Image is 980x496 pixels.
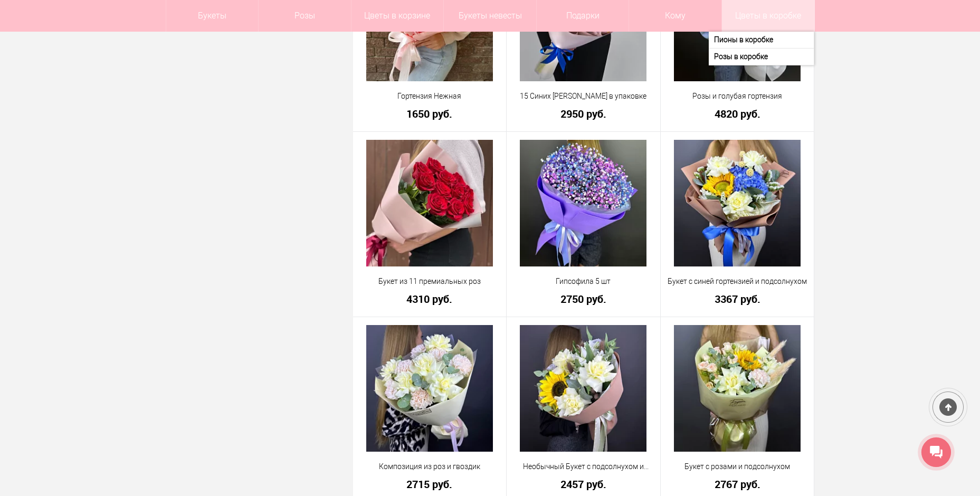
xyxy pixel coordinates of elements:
a: Композиция из роз и гвоздик [360,461,500,472]
a: Необычный Букет с подсолнухом и альстромерией [513,461,653,472]
a: Пионы в коробке [709,32,814,48]
a: 2457 руб. [513,479,653,490]
img: Композиция из роз и гвоздик [366,325,493,452]
a: 3367 руб. [668,293,807,304]
img: Букет с синей гортензией и подсолнухом [674,140,801,266]
a: Розы и голубая гортензия [668,91,807,102]
img: Букет с розами и подсолнухом [674,325,801,452]
a: Розы в коробке [709,49,814,65]
a: 2950 руб. [513,108,653,119]
a: Букет с синей гортензией и подсолнухом [668,276,807,287]
a: 15 Синих [PERSON_NAME] в упаковке [513,91,653,102]
a: Гортензия Нежная [360,91,500,102]
a: Букет с розами и подсолнухом [668,461,807,472]
a: Гипсофила 5 шт [513,276,653,287]
a: 4310 руб. [360,293,500,304]
img: Букет из 11 премиальных роз [366,140,493,266]
a: 4820 руб. [668,108,807,119]
a: 2750 руб. [513,293,653,304]
a: 1650 руб. [360,108,500,119]
a: Букет из 11 премиальных роз [360,276,500,287]
a: 2715 руб. [360,479,500,490]
img: Необычный Букет с подсолнухом и альстромерией [520,325,646,452]
a: 2767 руб. [668,479,807,490]
img: Гипсофила 5 шт [520,140,646,266]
